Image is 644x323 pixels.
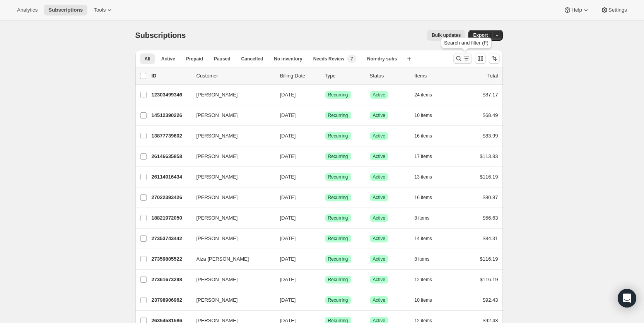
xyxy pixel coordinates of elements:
[192,171,269,183] button: [PERSON_NAME]
[280,153,296,159] span: [DATE]
[152,132,190,140] p: 13877739602
[489,53,500,64] button: Sort the results
[94,7,106,13] span: Tools
[415,233,441,244] button: 14 items
[415,131,441,141] button: 16 items
[483,92,498,98] span: $87.17
[432,32,461,38] span: Bulk updates
[453,53,472,64] button: Search and filter results
[152,153,190,160] p: 26146635858
[367,56,397,62] span: Non-dry subs
[473,32,488,38] span: Export
[415,89,441,100] button: 24 items
[186,56,203,62] span: Prepaid
[480,174,498,180] span: $116.19
[152,233,498,244] div: 27353743442[PERSON_NAME][DATE]SuccessRecurringSuccessActive14 items$84.31
[328,92,348,98] span: Recurring
[152,131,498,141] div: 13877739602[PERSON_NAME][DATE]SuccessRecurringSuccessActive16 items$83.99
[415,256,430,262] span: 8 items
[12,5,42,15] button: Analytics
[274,56,302,62] span: No inventory
[480,277,498,282] span: $116.19
[89,5,118,15] button: Tools
[192,253,269,265] button: Aiza [PERSON_NAME]
[145,56,150,62] span: All
[483,112,498,118] span: $68.49
[370,72,408,80] p: Status
[328,297,348,303] span: Recurring
[280,235,296,241] span: [DATE]
[192,89,269,101] button: [PERSON_NAME]
[152,235,190,242] p: 27353743442
[325,72,364,80] div: Type
[328,235,348,242] span: Recurring
[480,256,498,262] span: $116.19
[152,112,190,119] p: 14512390226
[280,256,296,262] span: [DATE]
[152,91,190,99] p: 12303499346
[415,213,438,223] button: 8 items
[196,214,238,222] span: [PERSON_NAME]
[475,53,486,64] button: Customize table column order and visibility
[415,254,438,265] button: 8 items
[280,72,319,80] p: Billing Date
[559,5,594,15] button: Help
[415,274,441,285] button: 12 items
[415,215,430,221] span: 8 items
[373,215,386,221] span: Active
[487,72,498,80] p: Total
[415,72,453,80] div: Items
[196,194,238,201] span: [PERSON_NAME]
[415,174,432,180] span: 13 items
[328,215,348,221] span: Recurring
[280,92,296,98] span: [DATE]
[196,72,274,80] p: Customer
[196,91,238,99] span: [PERSON_NAME]
[415,133,432,139] span: 16 items
[44,5,87,15] button: Subscriptions
[196,276,238,283] span: [PERSON_NAME]
[196,173,238,181] span: [PERSON_NAME]
[328,153,348,160] span: Recurring
[192,273,269,286] button: [PERSON_NAME]
[328,256,348,262] span: Recurring
[196,235,238,242] span: [PERSON_NAME]
[415,235,432,242] span: 14 items
[48,7,83,13] span: Subscriptions
[161,56,175,62] span: Active
[17,7,38,13] span: Analytics
[196,296,238,304] span: [PERSON_NAME]
[152,72,498,80] div: IDCustomerBilling DateTypeStatusItemsTotal
[192,212,269,224] button: [PERSON_NAME]
[415,110,441,121] button: 10 items
[214,56,231,62] span: Paused
[313,56,345,62] span: Needs Review
[152,151,498,162] div: 26146635858[PERSON_NAME][DATE]SuccessRecurringSuccessActive17 items$113.83
[373,112,386,119] span: Active
[468,30,492,41] button: Export
[415,194,432,201] span: 16 items
[483,133,498,139] span: $83.99
[373,256,386,262] span: Active
[196,132,238,140] span: [PERSON_NAME]
[415,153,432,160] span: 17 items
[427,30,465,41] button: Bulk updates
[196,153,238,160] span: [PERSON_NAME]
[152,255,190,263] p: 27359805522
[152,214,190,222] p: 18821972050
[196,112,238,119] span: [PERSON_NAME]
[415,277,432,283] span: 12 items
[373,92,386,98] span: Active
[596,5,632,15] button: Settings
[192,150,269,163] button: [PERSON_NAME]
[192,232,269,245] button: [PERSON_NAME]
[280,277,296,282] span: [DATE]
[196,255,249,263] span: Aiza [PERSON_NAME]
[192,294,269,306] button: [PERSON_NAME]
[152,172,498,182] div: 26114916434[PERSON_NAME][DATE]SuccessRecurringSuccessActive13 items$116.19
[280,215,296,221] span: [DATE]
[152,72,190,80] p: ID
[328,112,348,119] span: Recurring
[192,109,269,122] button: [PERSON_NAME]
[483,215,498,221] span: $56.63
